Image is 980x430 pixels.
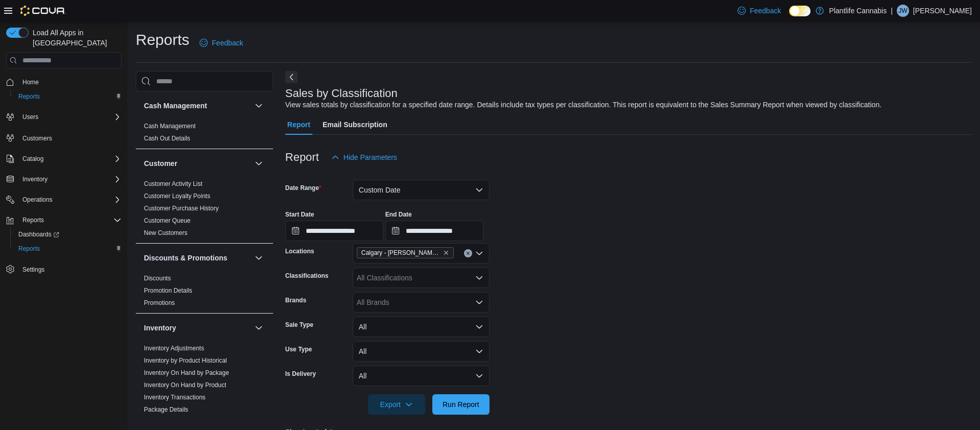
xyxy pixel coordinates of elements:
a: Dashboards [14,228,63,241]
span: Cash Out Details [144,134,190,142]
button: Reports [10,89,126,104]
span: Promotion Details [144,286,192,295]
span: Discounts [144,274,171,282]
span: Feedback [750,6,781,16]
label: Is Delivery [285,370,316,378]
a: Promotion Details [144,287,192,294]
button: Customers [2,130,126,145]
a: Customer Queue [144,217,190,224]
span: Operations [18,194,121,206]
span: Run Report [443,399,479,410]
button: Open list of options [475,274,483,282]
p: | [891,5,893,17]
p: Plantlife Cannabis [829,5,887,17]
button: Inventory [144,323,251,333]
a: Inventory Adjustments [144,345,204,352]
a: Dashboards [10,227,126,242]
span: Inventory [22,175,47,183]
h1: Reports [136,30,189,50]
div: Discounts & Promotions [136,272,273,313]
button: Run Report [432,394,489,415]
button: Operations [2,193,126,207]
a: Settings [18,264,48,276]
div: Customer [136,178,273,243]
button: Customer [253,157,265,170]
span: Calgary - Shepard Regional [357,247,454,258]
button: Next [285,71,298,83]
span: Dashboards [18,230,59,238]
button: Settings [2,262,126,277]
label: End Date [385,210,412,219]
span: JW [898,5,907,17]
span: Customer Activity List [144,180,203,188]
span: Cash Management [144,122,195,130]
span: Reports [18,92,40,101]
span: Catalog [22,155,43,163]
span: Users [18,111,121,123]
a: Feedback [733,1,785,21]
span: Users [22,113,38,121]
nav: Complex example [6,70,121,303]
input: Press the down key to open a popover containing a calendar. [385,221,483,241]
button: Catalog [2,152,126,166]
label: Start Date [285,210,314,219]
button: Operations [18,194,57,206]
span: Package Details [144,405,188,414]
a: Inventory On Hand by Product [144,381,226,389]
a: Cash Out Details [144,135,190,142]
a: Cash Management [144,123,195,130]
label: Classifications [285,272,329,280]
label: Sale Type [285,321,313,329]
button: Open list of options [475,298,483,306]
a: Promotions [144,299,175,306]
label: Brands [285,296,306,304]
span: Reports [14,90,121,103]
span: Customer Loyalty Points [144,192,210,200]
label: Locations [285,247,314,255]
button: Export [368,394,425,415]
a: Customer Purchase History [144,205,219,212]
a: Feedback [195,33,247,53]
span: Feedback [212,38,243,48]
span: Operations [22,196,53,204]
a: Inventory by Product Historical [144,357,227,364]
span: Inventory On Hand by Package [144,369,229,377]
span: Home [22,78,39,86]
span: Promotions [144,299,175,307]
a: Home [18,76,43,88]
span: Reports [22,216,44,224]
p: [PERSON_NAME] [913,5,972,17]
a: Reports [14,90,44,103]
span: Report [287,114,310,135]
h3: Report [285,151,319,163]
span: Email Subscription [323,114,387,135]
button: Inventory [18,173,52,185]
span: Inventory On Hand by Product [144,381,226,389]
button: Hide Parameters [327,147,401,168]
button: All [353,366,489,386]
a: Customers [18,132,56,145]
h3: Inventory [144,323,176,333]
span: Inventory [18,173,121,185]
a: Customer Activity List [144,180,203,187]
button: Custom Date [353,180,489,200]
button: Inventory [253,322,265,334]
span: Catalog [18,153,121,165]
span: Load All Apps in [GEOGRAPHIC_DATA] [29,28,121,48]
button: Clear input [464,249,472,257]
button: Users [2,110,126,124]
button: Reports [10,242,126,256]
input: Dark Mode [789,6,811,16]
div: Jessie Ward [897,5,909,17]
button: Open list of options [475,249,483,257]
button: Users [18,111,42,123]
span: Inventory Transactions [144,393,206,401]
button: Inventory [2,172,126,186]
button: Catalog [18,153,47,165]
button: Reports [2,213,126,227]
span: Export [374,394,419,415]
span: Reports [14,243,121,255]
label: Date Range [285,184,322,192]
span: Settings [22,266,44,274]
a: Reports [14,243,44,255]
